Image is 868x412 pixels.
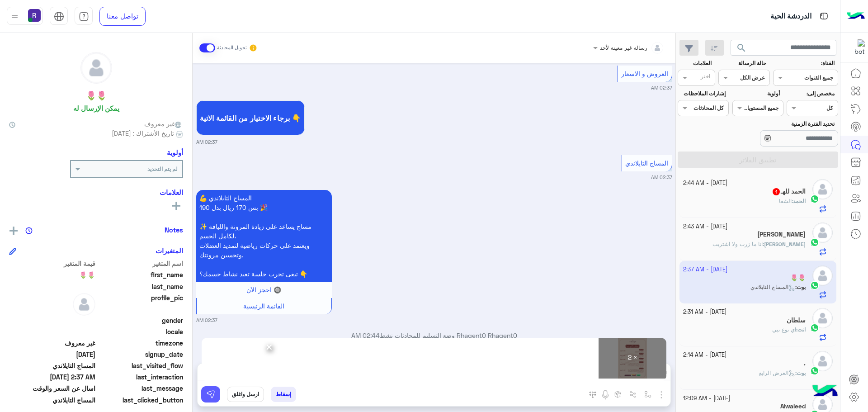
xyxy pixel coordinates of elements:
[804,360,806,367] h5: .
[736,43,747,53] span: search
[812,308,833,328] img: defaultAdmin.png
[810,238,819,247] img: WhatsApp
[81,52,112,83] img: defaultAdmin.png
[9,372,95,382] span: 2025-10-08T23:37:41.164Z
[600,389,611,400] img: send voice note
[112,128,174,138] span: تاريخ الأشتراك : [DATE]
[165,226,183,234] h6: Notes
[79,11,89,22] img: tab
[9,316,95,325] span: null
[779,198,792,204] span: الشفا
[770,10,811,23] p: الدردشة الحية
[679,90,725,98] label: إشارات الملاحظات
[167,148,183,156] h6: أولوية
[626,387,641,402] button: Trigger scenario
[9,384,95,393] span: اسال عن السعر والوقت
[97,293,184,314] span: profile_pic
[683,308,726,317] small: [DATE] - 2:31 AM
[99,7,146,26] a: تواصل معنا
[9,270,95,279] span: 🌷🌷
[614,391,622,398] img: create order
[97,282,184,291] span: last_name
[683,394,730,403] small: [DATE] - 12:09 AM
[73,293,95,316] img: defaultAdmin.png
[847,7,865,26] img: Logo
[589,391,596,398] img: make a call
[97,316,184,325] span: gender
[644,391,651,398] img: select flow
[812,223,833,243] img: defaultAdmin.png
[611,387,626,402] button: create order
[97,338,184,348] span: timezone
[28,9,41,22] img: userImage
[97,372,184,382] span: last_interaction
[780,403,806,410] h5: Alwaleed
[701,72,712,83] div: اختر
[243,302,284,310] span: القائمة الرئيسية
[773,188,780,195] span: 1
[147,166,178,172] b: لم يتم التحديد
[683,223,727,231] small: [DATE] - 2:43 AM
[144,119,183,128] span: غير معروف
[9,338,95,348] span: غير معروف
[641,387,656,402] button: select flow
[774,59,835,67] label: القناة:
[196,190,332,282] p: 9/10/2025, 2:37 AM
[227,387,264,402] button: ارسل واغلق
[793,198,806,204] span: الحمد
[812,179,833,199] img: defaultAdmin.png
[206,390,215,399] img: send message
[156,246,183,255] h6: المتغيرات
[271,387,296,402] button: إسقاط
[792,198,806,204] b: :
[787,317,806,324] h5: سلطان
[9,259,95,268] span: قيمة المتغير
[25,227,33,234] img: notes
[810,194,819,204] img: WhatsApp
[97,395,184,405] span: last_clicked_button
[217,44,247,52] small: تحويل المحادثة
[97,350,184,359] span: signup_date
[97,361,184,370] span: last_visited_flow
[772,188,806,195] h5: الحمد للهـ
[625,159,668,167] span: المساج التايلاندي
[196,317,217,324] small: 02:37 AM
[86,90,107,101] h5: 🌷🌷
[772,326,796,333] span: اي نوع تبي
[97,259,184,268] span: اسم المتغير
[651,84,672,91] small: 02:37 AM
[795,369,806,376] b: :
[629,391,637,398] img: Trigger scenario
[763,241,806,247] b: :
[9,227,18,235] img: add
[9,188,183,196] h6: العلامات
[797,369,806,376] span: بوت
[9,395,95,405] span: المساج التايلاندي
[97,384,184,393] span: last_message
[759,369,795,376] span: العرض الرابع
[731,40,753,59] button: search
[600,44,647,51] span: رسالة غير معينة لأحد
[97,327,184,336] span: locale
[796,326,806,333] b: :
[810,366,819,375] img: WhatsApp
[73,104,119,112] h6: يمكن الإرسال له
[764,241,806,247] span: [PERSON_NAME]
[9,327,95,336] span: null
[54,11,64,22] img: tab
[196,138,217,146] small: 02:37 AM
[810,323,819,332] img: WhatsApp
[712,241,763,247] span: انا ما زرت ولا اشتريت
[720,59,766,67] label: حالة الرسالة
[678,152,838,168] button: تطبيق الفلاتر
[683,351,726,360] small: [DATE] - 2:14 AM
[733,90,780,98] label: أولوية
[9,361,95,370] span: المساج التايلاندي
[599,338,666,379] div: × 2
[97,270,184,279] span: first_name
[200,114,301,122] span: برجاء الاختيار من القائمة الاتية 👇
[679,59,712,67] label: العلامات
[351,331,380,339] span: 02:44 AM
[788,90,835,98] label: مخصص إلى:
[9,350,95,359] span: 2025-10-08T23:34:37.194Z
